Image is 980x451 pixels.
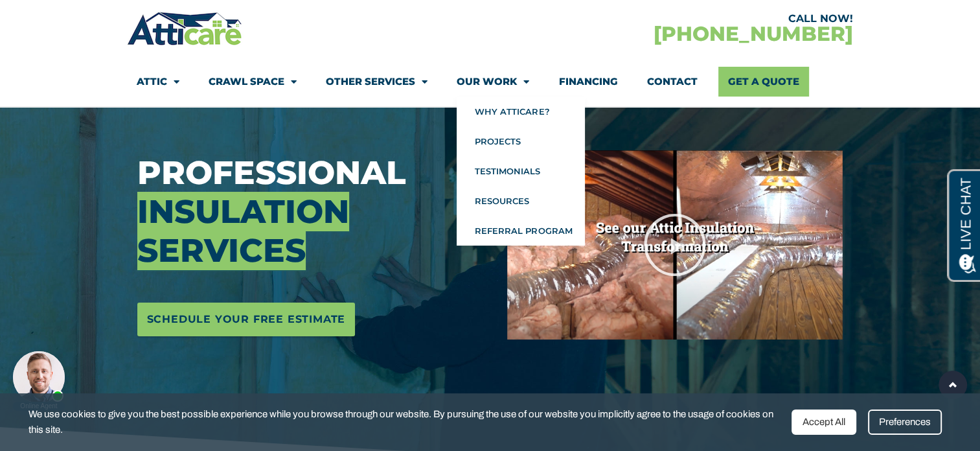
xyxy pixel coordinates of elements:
[32,10,104,27] span: Opens a chat window
[326,67,427,97] a: Other Services
[457,126,585,156] a: Projects
[792,410,856,435] div: Accept All
[457,216,585,246] a: Referral Program
[137,67,843,97] nav: Menu
[137,67,179,97] a: Attic
[718,67,809,97] a: Get A Quote
[868,410,942,435] div: Preferences
[490,14,852,24] div: CALL NOW!
[457,186,585,216] a: Resources
[137,154,488,270] h3: Professional
[209,67,297,97] a: Crawl Space
[457,156,585,186] a: Testimonials
[457,97,585,246] ul: Our Work
[137,303,356,336] a: Schedule Your Free Estimate
[457,67,529,97] a: Our Work
[558,67,617,97] a: Financing
[643,213,707,277] div: Play Video
[147,309,346,330] span: Schedule Your Free Estimate
[646,67,697,97] a: Contact
[137,192,349,270] span: Insulation Services
[6,347,71,412] iframe: Chat Invitation
[28,406,781,438] span: We use cookies to give you the best possible experience while you browse through our website. By ...
[457,97,585,126] a: Why Atticare?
